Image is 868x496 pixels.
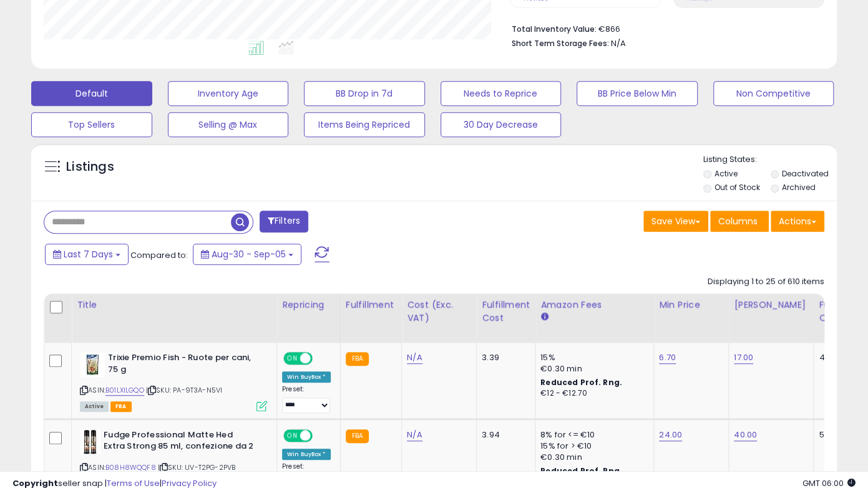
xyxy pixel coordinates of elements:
button: 30 Day Decrease [441,112,562,137]
button: Save View [643,211,708,232]
small: FBA [346,352,369,366]
span: | SKU: PA-9T3A-N5VI [146,385,222,395]
img: 41tiXtcX10L._SL40_.jpg [80,352,105,377]
h5: Listings [66,158,114,176]
a: 24.00 [659,429,682,441]
button: Items Being Repriced [304,112,425,137]
span: OFF [311,430,331,441]
button: Columns [710,211,769,232]
button: Aug-30 - Sep-05 [193,244,301,265]
div: 3.94 [482,429,525,441]
div: Fulfillment [346,298,396,312]
div: ASIN: [80,352,267,410]
a: 40.00 [734,429,757,441]
a: Privacy Policy [162,477,217,489]
label: Deactivated [782,168,829,179]
a: N/A [407,429,422,441]
span: ON [285,353,300,364]
label: Archived [782,182,816,193]
span: OFF [311,353,331,364]
a: Terms of Use [107,477,160,489]
div: Cost (Exc. VAT) [407,298,471,325]
img: 41Qo5CM357L._SL40_.jpg [80,429,100,454]
button: Selling @ Max [168,112,289,137]
p: Listing States: [703,154,837,166]
div: Repricing [282,298,335,312]
span: N/A [611,37,626,49]
div: €0.30 min [540,363,644,374]
button: Inventory Age [168,81,289,106]
div: Amazon Fees [540,298,648,312]
a: 6.70 [659,351,676,364]
div: Title [77,298,271,312]
div: ASIN: [80,429,267,487]
button: Filters [260,211,308,232]
div: Win BuyBox * [282,449,331,460]
span: Last 7 Days [64,248,113,260]
button: Actions [771,211,824,232]
span: Aug-30 - Sep-05 [212,248,286,260]
b: Total Inventory Value: [512,24,597,34]
div: 15% for > €10 [540,441,644,452]
div: Min Price [659,298,723,312]
span: Columns [718,215,758,227]
button: Non Competitive [713,81,834,106]
b: Fudge Professional Matte Hed Extra Strong 85 ml, confezione da 2 [104,429,255,455]
b: Short Term Storage Fees: [512,38,609,49]
a: N/A [407,351,422,364]
div: Displaying 1 to 25 of 610 items [708,276,824,288]
small: Amazon Fees. [540,312,548,323]
button: Last 7 Days [45,244,129,265]
a: 17.00 [734,351,753,364]
button: Default [31,81,152,106]
b: Reduced Prof. Rng. [540,377,622,388]
label: Active [714,168,738,179]
div: 3.39 [482,352,525,363]
div: Preset: [282,385,331,413]
span: 2025-09-13 06:00 GMT [802,477,856,489]
strong: Copyright [12,477,58,489]
li: €866 [512,21,815,36]
div: [PERSON_NAME] [734,298,808,312]
div: Fulfillable Quantity [819,298,862,325]
div: 8% for <= €10 [540,429,644,441]
span: Compared to: [130,249,188,261]
button: BB Drop in 7d [304,81,425,106]
div: €12 - €12.70 [540,388,644,399]
button: BB Price Below Min [577,81,698,106]
small: FBA [346,429,369,443]
a: B01LXILGQO [105,385,144,396]
span: All listings currently available for purchase on Amazon [80,401,109,412]
div: 59 [819,429,857,441]
div: 4 [819,352,857,363]
b: Trixie Premio Fish - Ruote per cani, 75 g [108,352,260,378]
div: 15% [540,352,644,363]
span: FBA [110,401,132,412]
div: seller snap | | [12,478,217,490]
button: Needs to Reprice [441,81,562,106]
span: ON [285,430,300,441]
div: €0.30 min [540,452,644,463]
div: Fulfillment Cost [482,298,530,325]
label: Out of Stock [714,182,760,193]
div: Win BuyBox * [282,371,331,383]
button: Top Sellers [31,112,152,137]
